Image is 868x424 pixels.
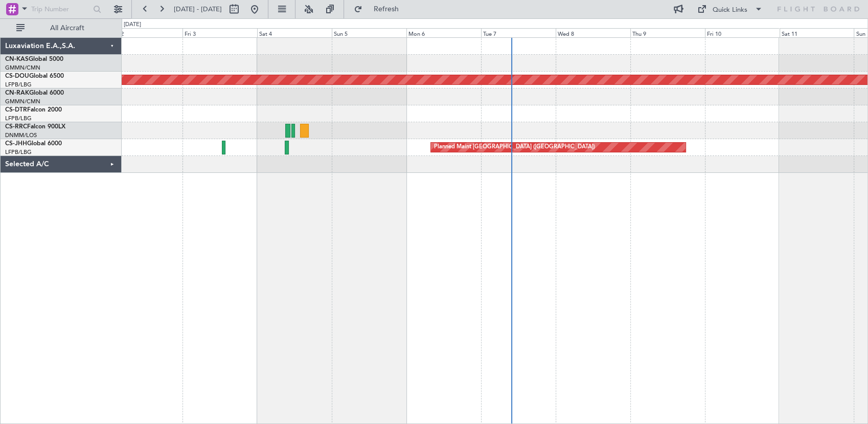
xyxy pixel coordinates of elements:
[433,140,595,155] div: Planned Maint [GEOGRAPHIC_DATA] ([GEOGRAPHIC_DATA])
[5,141,27,147] span: CS-JHH
[5,56,63,62] a: CN-KASGlobal 5000
[5,131,37,139] a: DNMM/LOS
[556,28,630,37] div: Wed 8
[257,28,332,37] div: Sat 4
[5,73,64,79] a: CS-DOUGlobal 6500
[332,28,406,37] div: Sun 5
[31,2,90,17] input: Trip Number
[5,107,62,113] a: CS-DTRFalcon 2000
[481,28,556,37] div: Tue 7
[124,20,141,29] div: [DATE]
[364,6,407,13] span: Refresh
[692,1,768,17] button: Quick Links
[174,5,222,14] span: [DATE] - [DATE]
[5,98,40,105] a: GMMN/CMN
[780,28,854,37] div: Sat 11
[5,107,27,113] span: CS-DTR
[5,56,29,62] span: CN-KAS
[11,20,111,36] button: All Aircraft
[349,1,410,17] button: Refresh
[27,25,108,32] span: All Aircraft
[5,141,62,147] a: CS-JHHGlobal 6000
[5,115,32,122] a: LFPB/LBG
[5,90,64,96] a: CN-RAKGlobal 6000
[182,28,257,37] div: Fri 3
[5,81,32,88] a: LFPB/LBG
[5,73,29,79] span: CS-DOU
[5,124,65,130] a: CS-RRCFalcon 900LX
[5,64,40,72] a: GMMN/CMN
[5,90,29,96] span: CN-RAK
[108,28,182,37] div: Thu 2
[5,148,32,156] a: LFPB/LBG
[705,28,780,37] div: Fri 10
[5,124,27,130] span: CS-RRC
[406,28,481,37] div: Mon 6
[713,5,747,15] div: Quick Links
[630,28,705,37] div: Thu 9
